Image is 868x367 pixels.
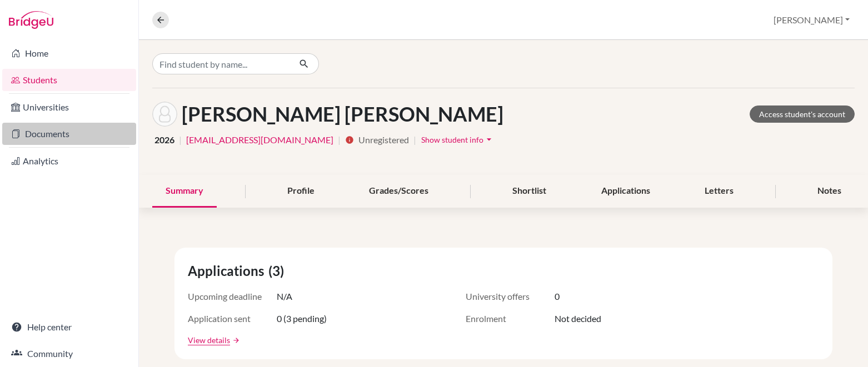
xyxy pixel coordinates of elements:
[2,96,136,118] a: Universities
[152,175,217,208] div: Summary
[179,133,182,147] span: |
[691,175,747,208] div: Letters
[188,290,277,303] span: Upcoming deadline
[421,135,483,144] span: Show student info
[804,175,855,208] div: Notes
[277,290,292,303] span: N/A
[230,336,240,344] a: arrow_forward
[483,134,495,145] i: arrow_drop_down
[186,133,333,147] a: [EMAIL_ADDRESS][DOMAIN_NAME]
[2,316,136,338] a: Help center
[152,53,290,74] input: Find student by name...
[2,69,136,91] a: Students
[769,9,855,31] button: [PERSON_NAME]
[2,42,136,64] a: Home
[413,133,416,147] span: |
[2,123,136,145] a: Documents
[555,290,560,303] span: 0
[356,175,442,208] div: Grades/Scores
[421,131,495,148] button: Show student infoarrow_drop_down
[345,135,354,144] i: info
[466,290,555,303] span: University offers
[277,312,327,325] span: 0 (3 pending)
[274,175,328,208] div: Profile
[555,312,601,325] span: Not decided
[188,334,230,346] a: View details
[188,312,277,325] span: Application sent
[358,133,409,147] span: Unregistered
[466,312,555,325] span: Enrolment
[268,261,288,281] span: (3)
[2,343,136,365] a: Community
[9,11,53,29] img: Bridge-U
[338,133,341,147] span: |
[154,133,174,147] span: 2026
[152,102,177,127] img: Beatriz Maldonado Camacho's avatar
[182,102,503,126] h1: [PERSON_NAME] [PERSON_NAME]
[750,105,855,123] a: Access student's account
[2,150,136,172] a: Analytics
[188,261,268,281] span: Applications
[588,175,664,208] div: Applications
[499,175,560,208] div: Shortlist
